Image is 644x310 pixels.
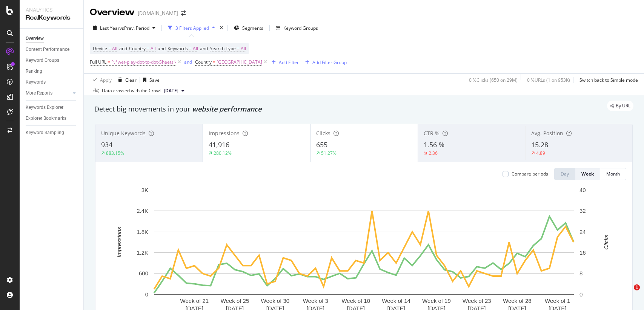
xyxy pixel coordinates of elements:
a: Keyword Sampling [26,129,78,137]
text: 16 [579,249,586,256]
a: Content Performance [26,46,78,53]
span: All [241,43,246,54]
text: Week of 10 [341,298,370,304]
span: Last Year [100,25,120,31]
span: and [200,45,208,52]
iframe: Intercom live chat [618,284,636,302]
div: Explorer Bookmarks [26,115,66,122]
text: Week of 28 [503,298,532,304]
button: Month [600,168,626,180]
text: Week of 19 [422,298,451,304]
span: Impressions [209,130,240,137]
div: Month [606,171,620,177]
div: Overview [26,35,44,43]
div: Keyword Groups [26,57,59,64]
button: Save [140,74,160,86]
span: CTR % [424,130,440,137]
div: Save [149,77,160,83]
div: 0 % URLs ( 1 on 953K ) [527,77,570,83]
span: All [193,43,198,54]
span: = [237,45,240,52]
a: Keyword Groups [26,57,78,64]
span: [GEOGRAPHIC_DATA] [217,57,262,67]
text: 2.4K [137,208,148,214]
div: 280.12% [214,150,232,156]
div: Add Filter Group [312,59,347,66]
span: Segments [242,25,263,31]
a: Overview [26,35,78,43]
text: 8 [579,270,583,276]
span: 1 [634,284,640,290]
span: Avg. Position [531,130,563,137]
div: RealKeywords [26,14,77,22]
a: Keywords [26,78,78,86]
span: = [213,59,215,65]
div: [DOMAIN_NAME] [138,9,178,17]
button: Segments [231,22,266,34]
div: Switch back to Simple mode [579,77,638,83]
div: and [184,59,192,65]
a: Explorer Bookmarks [26,115,78,122]
span: Search Type [210,45,236,52]
span: = [108,45,111,52]
button: 3 Filters Applied [165,22,218,34]
span: = [189,45,192,52]
button: Week [575,168,600,180]
text: Week of 30 [261,298,290,304]
div: Day [561,171,569,177]
text: 1.8K [137,229,148,235]
text: Clicks [603,234,609,249]
text: Week of 21 [180,298,209,304]
a: Keywords Explorer [26,104,78,111]
text: Impressions [116,227,122,257]
a: Ranking [26,67,78,75]
text: Week of 25 [221,298,249,304]
button: Add Filter Group [302,58,347,67]
span: 1.56 % [424,140,444,149]
span: 934 [101,140,112,149]
text: 1.2K [137,249,148,256]
span: Unique Keywords [101,130,146,137]
text: 24 [579,229,586,235]
button: Last YearvsPrev. Period [90,22,158,34]
div: Clear [125,77,137,83]
div: Keywords Explorer [26,104,63,111]
div: times [218,24,224,32]
span: Device [93,45,107,52]
text: Week of 23 [463,298,491,304]
button: [DATE] [161,86,188,95]
div: 3 Filters Applied [175,25,209,31]
div: 883.15% [106,150,124,156]
text: Week of 1 [545,298,570,304]
text: 40 [579,187,586,193]
div: Keyword Sampling [26,129,64,137]
span: 655 [316,140,327,149]
span: = [108,59,110,65]
button: and [184,58,192,66]
button: Day [554,168,575,180]
span: 15.28 [531,140,548,149]
button: Clear [115,74,137,86]
div: More Reports [26,89,52,97]
span: 2025 Sep. 12th [164,87,178,94]
text: Week of 3 [303,298,328,304]
span: and [158,45,166,52]
div: Compare periods [512,171,548,177]
div: Content Performance [26,46,69,53]
span: All [112,43,117,54]
text: Week of 14 [382,298,410,304]
button: Keyword Groups [273,22,321,34]
span: Country [129,45,146,52]
span: = [147,45,149,52]
span: and [119,45,127,52]
div: 2.36 [429,150,438,156]
span: ^.*wet-play-dot-to-dot-Sheets$ [111,57,176,67]
text: 3K [141,187,148,193]
span: By URL [616,104,630,108]
text: 0 [145,291,148,298]
span: All [151,43,156,54]
div: 51.27% [321,150,337,156]
div: 0 % Clicks ( 650 on 29M ) [469,77,518,83]
div: Analytics [26,6,77,14]
div: Keywords [26,78,46,86]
